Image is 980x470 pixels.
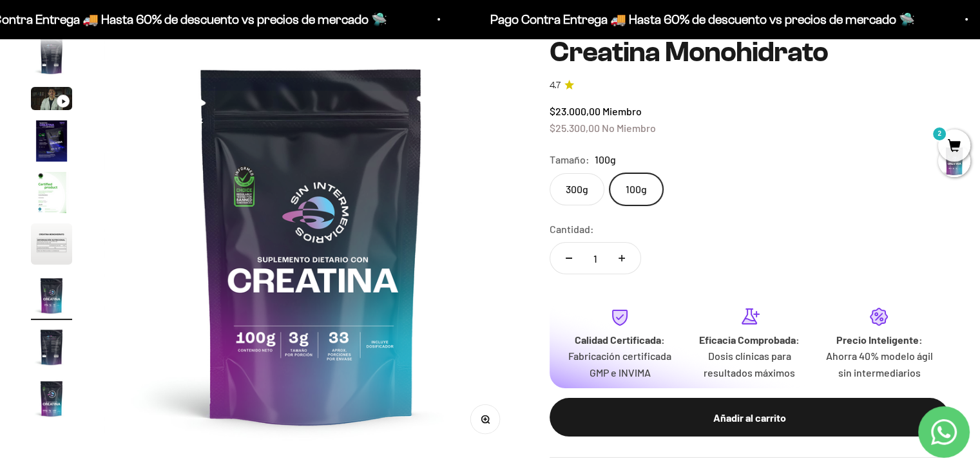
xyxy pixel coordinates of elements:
p: Pago Contra Entrega 🚚 Hasta 60% de descuento vs precios de mercado 🛸 [479,9,903,30]
strong: Eficacia Comprobada: [699,334,800,346]
a: 4.74.7 de 5.0 estrellas [550,79,949,93]
p: Fabricación certificada GMP e INVIMA [565,348,674,381]
div: Añadir al carrito [575,409,923,426]
button: Ir al artículo 2 [31,35,72,80]
button: Ir al artículo 6 [31,223,72,268]
img: Creatina Monohidrato [31,275,72,316]
span: $25.300,00 [550,122,600,134]
span: No Miembro [602,122,656,134]
button: Añadir al carrito [550,398,949,437]
img: Creatina Monohidrato [31,35,72,77]
img: Creatina Monohidrato [104,37,519,452]
strong: Calidad Certificada: [575,334,665,346]
strong: Precio Inteligente: [836,334,922,346]
p: Ahorra 40% modelo ágil sin intermediarios [825,348,934,381]
span: 4.7 [550,79,561,93]
span: 100g [595,151,616,168]
span: $23.000,00 [550,105,600,117]
button: Reducir cantidad [550,243,588,274]
legend: Tamaño: [550,151,590,168]
img: Creatina Monohidrato [31,378,72,419]
img: Creatina Monohidrato [31,172,72,213]
mark: 2 [932,126,947,142]
button: Ir al artículo 9 [31,378,72,423]
button: Ir al artículo 8 [31,326,72,371]
button: Ir al artículo 5 [31,172,72,217]
h1: Creatina Monohidrato [550,37,949,68]
label: Cantidad: [550,221,594,238]
button: Ir al artículo 3 [31,87,72,114]
span: Miembro [602,105,642,117]
img: Creatina Monohidrato [31,223,72,265]
button: Ir al artículo 4 [31,120,72,165]
img: Creatina Monohidrato [31,120,72,162]
img: Creatina Monohidrato [31,326,72,368]
a: 2 [938,140,970,154]
button: Aumentar cantidad [603,243,640,274]
p: Dosis clínicas para resultados máximos [695,348,804,381]
button: Ir al artículo 7 [31,275,72,320]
